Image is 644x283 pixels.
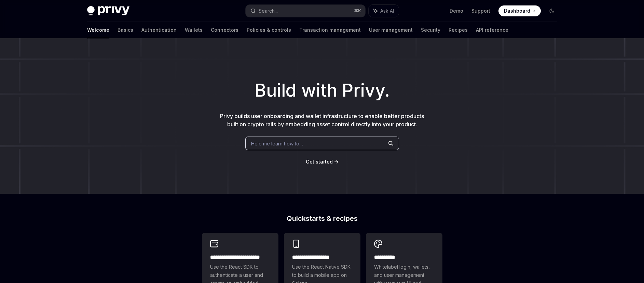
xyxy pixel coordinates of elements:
[369,22,413,38] a: User management
[306,159,333,165] span: Get started
[220,113,424,128] span: Privy builds user onboarding and wallet infrastructure to enable better products built on crypto ...
[246,5,365,17] button: Search...⌘K
[202,215,442,222] h2: Quickstarts & recipes
[211,22,238,38] a: Connectors
[299,22,361,38] a: Transaction management
[369,5,399,17] button: Ask AI
[380,8,394,14] span: Ask AI
[306,158,333,165] a: Get started
[471,8,490,14] a: Support
[476,22,508,38] a: API reference
[11,77,633,104] h1: Build with Privy.
[251,140,303,147] span: Help me learn how to…
[118,22,133,38] a: Basics
[546,5,557,16] button: Toggle dark mode
[185,22,203,38] a: Wallets
[247,22,291,38] a: Policies & controls
[449,22,468,38] a: Recipes
[421,22,440,38] a: Security
[259,7,278,15] div: Search...
[87,6,129,16] img: dark logo
[450,8,463,14] a: Demo
[498,5,541,16] a: Dashboard
[354,8,361,14] span: ⌘ K
[504,8,530,14] span: Dashboard
[141,22,177,38] a: Authentication
[87,22,109,38] a: Welcome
